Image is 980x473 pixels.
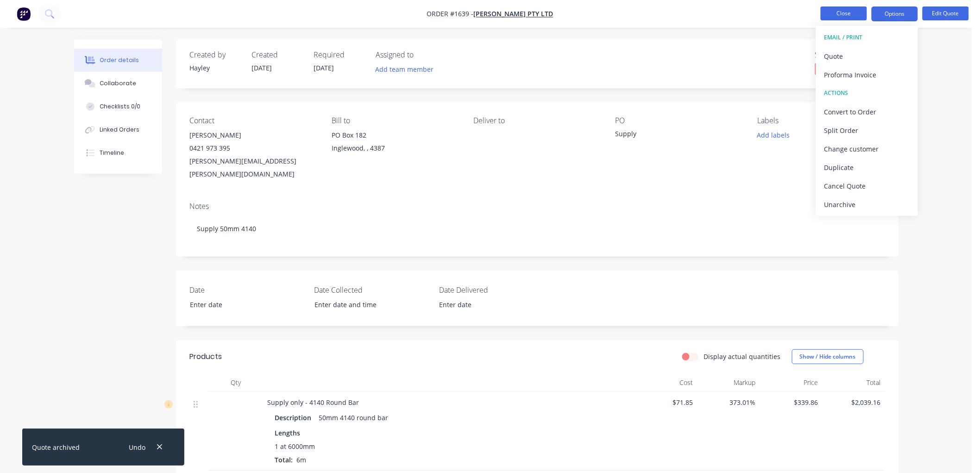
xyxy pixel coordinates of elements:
[74,141,162,164] button: Timeline
[314,63,334,72] span: [DATE]
[824,50,910,63] div: Quote
[190,129,317,142] div: [PERSON_NAME]
[100,102,140,111] div: Checklists 0/0
[816,84,918,102] button: ACTIONS
[332,129,459,158] div: PO Box 182Inglewood, , 4387
[332,142,459,155] div: Inglewood, , 4387
[190,116,317,125] div: Contact
[32,442,80,452] div: Quote archived
[816,28,918,47] button: EMAIL / PRINT
[252,63,272,72] span: [DATE]
[697,373,760,392] div: Markup
[760,373,822,392] div: Price
[816,177,918,195] button: Cancel Quote
[376,63,439,76] button: Add team member
[376,50,469,59] div: Assigned to
[268,398,359,407] span: Supply only - 4140 Round Bar
[74,72,162,95] button: Collaborate
[473,116,600,125] div: Deliver to
[74,49,162,72] button: Order details
[371,63,439,76] button: Add team member
[815,50,885,59] div: Status
[816,47,918,65] button: Quote
[190,202,885,211] div: Notes
[616,129,731,142] div: Supply
[815,63,871,75] span: Archived
[704,352,781,361] label: Display actual quantities
[474,10,553,19] a: [PERSON_NAME] Pty Ltd
[616,116,742,125] div: PO
[821,6,867,20] button: Close
[332,129,459,142] div: PO Box 182
[100,126,139,134] div: Linked Orders
[74,118,162,141] button: Linked Orders
[190,214,885,243] div: Supply 50mm 4140
[763,397,818,407] span: $339.86
[816,139,918,158] button: Change customer
[314,284,430,296] label: Date Collected
[190,142,317,155] div: 0421 973 395
[433,298,548,312] input: Enter date
[17,7,31,21] img: Factory
[816,121,918,139] button: Split Order
[314,50,365,59] div: Required
[824,198,910,211] div: Unarchive
[824,87,910,99] div: ACTIONS
[757,116,884,125] div: Labels
[275,428,301,438] span: Lengths
[427,10,474,19] span: Order #1639 -
[824,161,910,174] div: Duplicate
[822,373,885,392] div: Total
[190,63,241,73] div: Hayley
[100,149,124,157] div: Timeline
[190,351,222,362] div: Products
[816,65,918,84] button: Proforma Invoice
[638,397,693,407] span: $71.85
[824,179,910,193] div: Cancel Quote
[124,441,150,454] button: Undo
[275,411,315,424] div: Description
[923,6,969,20] button: Edit Quote
[332,116,459,125] div: Bill to
[824,105,910,119] div: Convert to Order
[824,124,910,137] div: Split Order
[190,50,241,59] div: Created by
[816,102,918,121] button: Convert to Order
[190,129,317,181] div: [PERSON_NAME]0421 973 395[PERSON_NAME][EMAIL_ADDRESS][PERSON_NAME][DOMAIN_NAME]
[275,441,315,451] span: 1 at 6000mm
[293,455,310,464] span: 6m
[100,79,136,88] div: Collaborate
[74,95,162,118] button: Checklists 0/0
[190,155,317,181] div: [PERSON_NAME][EMAIL_ADDRESS][PERSON_NAME][DOMAIN_NAME]
[701,397,756,407] span: 373.01%
[634,373,697,392] div: Cost
[816,195,918,214] button: Unarchive
[275,455,293,464] span: Total:
[824,142,910,156] div: Change customer
[872,6,918,21] button: Options
[208,373,264,392] div: Qty
[252,50,303,59] div: Created
[190,284,306,296] label: Date
[308,298,423,312] input: Enter date and time
[826,397,881,407] span: $2,039.16
[100,56,139,64] div: Order details
[439,284,555,296] label: Date Delivered
[816,158,918,177] button: Duplicate
[315,411,392,424] div: 50mm 4140 round bar
[824,68,910,82] div: Proforma Invoice
[792,349,864,364] button: Show / Hide columns
[183,298,299,312] input: Enter date
[824,32,910,44] div: EMAIL / PRINT
[752,129,795,141] button: Add labels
